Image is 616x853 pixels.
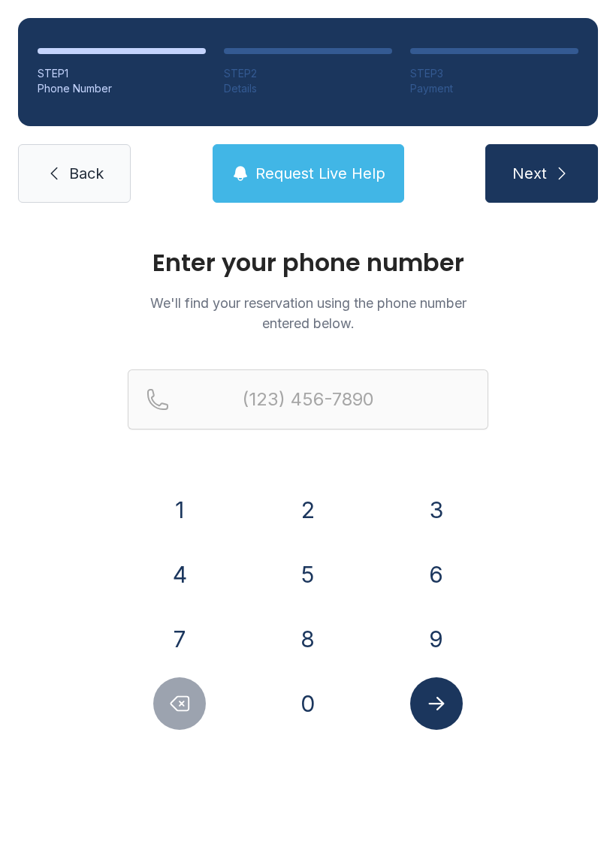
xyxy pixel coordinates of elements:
[282,548,334,601] button: 5
[410,66,578,81] div: STEP 3
[128,251,488,275] h1: Enter your phone number
[410,81,578,96] div: Payment
[38,81,206,96] div: Phone Number
[153,677,206,730] button: Delete number
[512,163,547,184] span: Next
[282,484,334,536] button: 2
[255,163,385,184] span: Request Live Help
[410,548,463,601] button: 6
[410,677,463,730] button: Submit lookup form
[224,66,392,81] div: STEP 2
[128,369,488,430] input: Reservation phone number
[128,293,488,333] p: We'll find your reservation using the phone number entered below.
[282,613,334,665] button: 8
[153,484,206,536] button: 1
[410,484,463,536] button: 3
[410,613,463,665] button: 9
[38,66,206,81] div: STEP 1
[69,163,104,184] span: Back
[153,548,206,601] button: 4
[153,613,206,665] button: 7
[282,677,334,730] button: 0
[224,81,392,96] div: Details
